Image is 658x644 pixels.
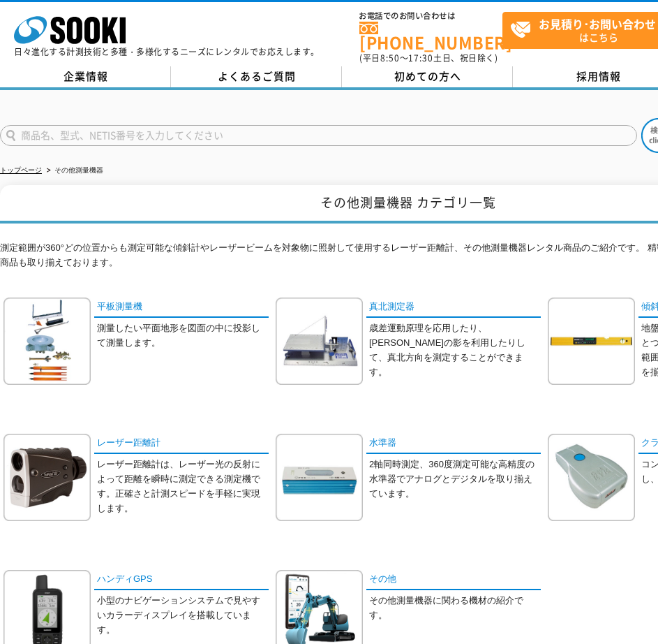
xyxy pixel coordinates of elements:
[276,434,363,521] img: 水準器
[359,12,502,20] span: お電話でのお問い合わせは
[548,434,635,521] img: クラックアイ
[3,434,91,521] img: レーザー距離計
[94,298,269,318] a: 平板測量機
[366,434,541,454] a: 水準器
[97,321,269,351] p: 測量したい平面地形を図面の中に投影して測量します。
[359,22,502,50] a: [PHONE_NUMBER]
[44,163,103,178] li: その他測量機器
[14,47,320,56] p: 日々進化する計測技術と多種・多様化するニーズにレンタルでお応えします。
[276,298,363,385] img: 真北測定器
[408,52,433,64] span: 17:30
[97,458,269,515] p: レーザー距離計は、レーザー光の反射によって距離を瞬時に測定できる測定機です。正確さと計測スピードを手軽に実現します。
[369,321,541,379] p: 歳差運動原理を応用したり、[PERSON_NAME]の影を利用したりして、真北方向を測定することができます。
[359,52,498,64] span: (平日 ～ 土日、祝日除く)
[97,594,269,637] p: 小型のナビゲーションシステムで見やすいカラーディスプレイを搭載しています。
[380,52,400,64] span: 8:50
[539,15,656,32] strong: お見積り･お問い合わせ
[366,298,541,318] a: 真北測定器
[366,570,541,590] a: その他
[171,66,342,87] a: よくあるご質問
[94,570,269,590] a: ハンディGPS
[548,298,635,385] img: 傾斜計
[369,458,541,501] p: 2軸同時測定、360度測定可能な高精度の水準器でアナログとデジタルを取り揃えています。
[94,434,269,454] a: レーザー距離計
[394,68,461,84] span: 初めての方へ
[369,594,541,623] p: その他測量機器に関わる機材の紹介です。
[342,66,513,87] a: 初めての方へ
[3,298,91,385] img: 平板測量機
